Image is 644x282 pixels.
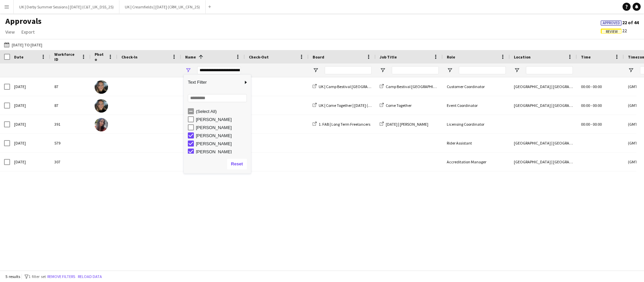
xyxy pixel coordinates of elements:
[3,28,17,36] a: View
[392,66,439,74] input: Job Title Filter Input
[319,103,399,108] span: UK | Come Together | [DATE] (TEG_UK_CTG_25)
[181,96,245,115] div: [PERSON_NAME]
[593,84,602,89] span: 00:00
[21,29,35,35] span: Export
[319,122,370,127] span: 1. FAB | Long Term Freelancers
[628,67,634,73] button: Open Filter Menu
[319,84,443,89] span: UK | Camp Bestival [GEOGRAPHIC_DATA] | [DATE] (SFG/ APL_UK_CBS_25)
[10,134,50,152] div: [DATE]
[443,153,510,171] div: Accreditation Manager
[181,77,245,96] div: [PERSON_NAME]
[443,134,510,152] div: Rider Assistant
[10,153,50,171] div: [DATE]
[601,28,627,34] span: 22
[50,115,91,133] div: 391
[29,274,46,279] span: 1 filter set
[50,153,91,171] div: 307
[188,94,247,102] input: Search filter values
[581,103,590,108] span: 00:00
[181,153,245,171] div: [PERSON_NAME]
[46,273,76,280] button: Remove filters
[196,125,249,130] div: [PERSON_NAME]
[581,84,590,89] span: 00:00
[196,109,249,114] div: (Select All)
[514,54,531,59] span: Location
[443,115,510,133] div: Licensing Coordinator
[601,19,639,26] span: 22 of 44
[510,134,577,152] div: [GEOGRAPHIC_DATA] | [GEOGRAPHIC_DATA], [GEOGRAPHIC_DATA]
[196,141,249,146] div: [PERSON_NAME]
[510,77,577,96] div: [GEOGRAPHIC_DATA] | [GEOGRAPHIC_DATA], [GEOGRAPHIC_DATA]
[10,115,50,133] div: [DATE]
[95,99,108,113] img: Erin Brown
[14,54,23,59] span: Date
[591,84,592,89] span: -
[50,77,91,96] div: 87
[313,122,370,127] a: 1. FAB | Long Term Freelancers
[510,96,577,115] div: [GEOGRAPHIC_DATA] | [GEOGRAPHIC_DATA], [GEOGRAPHIC_DATA]
[19,28,37,36] a: Export
[121,54,138,59] span: Check-In
[50,96,91,115] div: 87
[325,66,372,74] input: Board Filter Input
[581,122,590,127] span: 00:00
[380,122,428,127] a: [DATE] | [PERSON_NAME]
[95,118,108,131] img: Katie Mullen
[380,84,448,89] a: Camp Bestival [GEOGRAPHIC_DATA]
[380,54,397,59] span: Job Title
[606,30,618,34] span: Review
[95,52,105,62] span: Photo
[447,67,453,73] button: Open Filter Menu
[313,103,399,108] a: UK | Come Together | [DATE] (TEG_UK_CTG_25)
[181,115,245,133] div: [PERSON_NAME]
[196,133,249,138] div: [PERSON_NAME]
[119,0,206,13] button: UK | Creamfields | [DATE] (CRM_UK_CFN_25)
[581,54,591,59] span: Time
[50,134,91,152] div: 579
[459,66,506,74] input: Role Filter Input
[196,149,249,154] div: [PERSON_NAME]
[313,54,324,59] span: Board
[10,96,50,115] div: [DATE]
[380,67,386,73] button: Open Filter Menu
[603,21,620,25] span: Approved
[386,84,448,89] span: Camp Bestival [GEOGRAPHIC_DATA]
[184,75,251,173] div: Column Filter
[14,0,119,13] button: UK | Derby Summer Sessions | [DATE] (C&T_UK_DSS_25)
[249,54,269,59] span: Check-Out
[443,77,510,96] div: Customer Coordinator
[313,67,319,73] button: Open Filter Menu
[593,122,602,127] span: 00:00
[591,122,592,127] span: -
[227,159,247,169] button: Reset
[185,67,191,73] button: Open Filter Menu
[514,67,520,73] button: Open Filter Menu
[386,103,412,108] span: Come Together
[443,96,510,115] div: Event Coordinator
[593,103,602,108] span: 00:00
[184,77,243,88] span: Text Filter
[181,134,245,152] div: [PERSON_NAME]
[184,107,251,164] div: Filter List
[591,103,592,108] span: -
[447,54,455,59] span: Role
[54,52,78,62] span: Workforce ID
[3,41,44,49] button: [DATE] to [DATE]
[380,103,412,108] a: Come Together
[95,80,108,94] img: Erin Brown
[386,122,428,127] span: [DATE] | [PERSON_NAME]
[196,117,249,122] div: [PERSON_NAME]
[510,153,577,171] div: [GEOGRAPHIC_DATA] | [GEOGRAPHIC_DATA], [GEOGRAPHIC_DATA]
[185,54,196,59] span: Name
[526,66,573,74] input: Location Filter Input
[5,29,15,35] span: View
[76,273,103,280] button: Reload data
[10,77,50,96] div: [DATE]
[313,84,443,89] a: UK | Camp Bestival [GEOGRAPHIC_DATA] | [DATE] (SFG/ APL_UK_CBS_25)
